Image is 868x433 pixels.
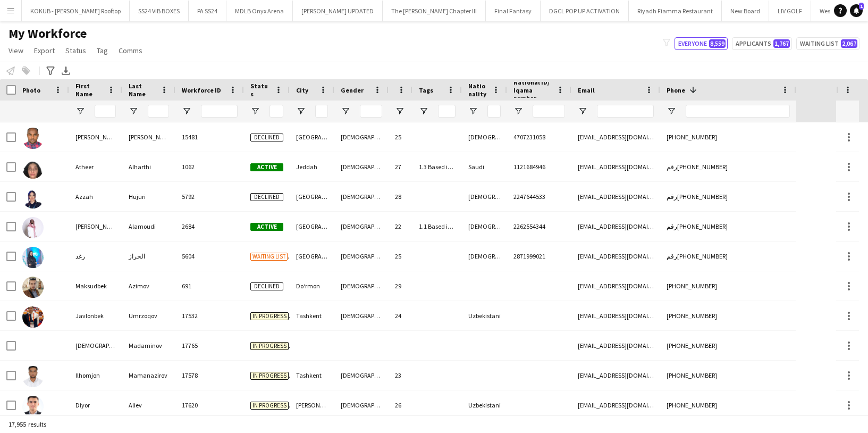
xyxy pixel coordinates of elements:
[462,122,507,152] div: [DEMOGRAPHIC_DATA]
[571,331,660,360] div: [EMAIL_ADDRESS][DOMAIN_NAME]
[250,134,283,141] span: Declined
[389,182,412,211] div: 28
[122,271,175,301] div: Azimov
[462,152,507,181] div: Saudi
[122,182,175,211] div: Hujuri
[850,4,863,17] a: 1
[22,306,44,328] img: Javlonbek Umrzoqov
[290,122,334,152] div: [GEOGRAPHIC_DATA]
[859,3,864,10] span: 1
[571,152,660,181] div: [EMAIL_ADDRESS][DOMAIN_NAME]
[30,44,59,57] a: Export
[513,133,545,141] span: 4707231058
[486,1,541,21] button: Final Fantasy
[290,361,334,390] div: Tashkent
[250,193,283,201] span: Declined
[513,163,545,171] span: 1121684946
[122,242,175,271] div: الخراز
[22,86,40,94] span: Photo
[597,105,654,118] input: Email Filter Input
[660,152,796,181] div: رقم[PHONE_NUMBER]
[122,152,175,181] div: Alharthi
[290,242,334,271] div: [GEOGRAPHIC_DATA]
[334,152,389,181] div: [DEMOGRAPHIC_DATA]
[468,82,488,98] span: Nationality
[389,242,412,271] div: 25
[22,396,44,417] img: Diyor Aliev
[44,64,57,77] app-action-btn: Advanced filters
[69,390,122,420] div: Diyor
[69,361,122,390] div: Ilhomjon
[360,105,382,118] input: Gender Filter Input
[660,301,796,330] div: [PHONE_NUMBER]
[334,242,389,271] div: [DEMOGRAPHIC_DATA]
[22,157,44,179] img: Atheer Alharthi
[60,64,72,77] app-action-btn: Export XLSX
[269,105,283,118] input: Status Filter Input
[22,1,130,21] button: KOKUB - [PERSON_NAME] Rooftop
[175,301,244,330] div: 17532
[541,1,629,21] button: DGCL POP UP ACTIVATION
[389,152,412,181] div: 27
[462,182,507,211] div: [DEMOGRAPHIC_DATA]
[175,361,244,390] div: 17578
[438,105,456,118] input: Tags Filter Input
[389,301,412,330] div: 24
[122,212,175,241] div: Alamoudi
[114,44,147,57] a: Comms
[175,182,244,211] div: 5792
[389,212,412,241] div: 22
[462,390,507,420] div: Uzbekistani
[69,331,122,360] div: [DEMOGRAPHIC_DATA]
[389,122,412,152] div: 25
[22,217,44,238] img: Abdulrhman mohsen Alamoudi
[175,152,244,181] div: 1062
[419,106,428,116] button: Open Filter Menu
[175,242,244,271] div: 5604
[290,182,334,211] div: [GEOGRAPHIC_DATA]
[578,86,595,94] span: Email
[468,106,478,116] button: Open Filter Menu
[412,212,462,241] div: 1.1 Based in [GEOGRAPHIC_DATA], 1.3 Based in [GEOGRAPHIC_DATA], 2.1 English Level = 1/3 Poor, 2.2...
[69,152,122,181] div: Atheer
[250,342,289,350] span: In progress
[148,105,169,118] input: Last Name Filter Input
[334,390,389,420] div: [DEMOGRAPHIC_DATA]
[334,212,389,241] div: [DEMOGRAPHIC_DATA]
[22,277,44,298] img: Maksudbek Azimov
[571,242,660,271] div: [EMAIL_ADDRESS][DOMAIN_NAME]
[61,44,90,57] a: Status
[175,212,244,241] div: 2684
[75,82,103,98] span: First Name
[769,1,811,21] button: LIV GOLF
[226,1,293,21] button: MDLB Onyx Arena
[462,212,507,241] div: [DEMOGRAPHIC_DATA]
[97,46,108,55] span: Tag
[341,86,364,94] span: Gender
[571,361,660,390] div: [EMAIL_ADDRESS][DOMAIN_NAME]
[571,182,660,211] div: [EMAIL_ADDRESS][DOMAIN_NAME]
[660,242,796,271] div: رقم[PHONE_NUMBER]
[571,301,660,330] div: [EMAIL_ADDRESS][DOMAIN_NAME]
[578,106,587,116] button: Open Filter Menu
[22,187,44,209] img: Azzah Hujuri
[341,106,350,116] button: Open Filter Menu
[462,242,507,271] div: [DEMOGRAPHIC_DATA]
[709,39,726,48] span: 8,559
[513,78,552,102] span: National ID/ Iqama number
[69,122,122,152] div: [PERSON_NAME]
[250,402,289,410] span: In progress
[389,361,412,390] div: 23
[629,1,722,21] button: Riyadh Fiamma Restaurant
[250,106,260,116] button: Open Filter Menu
[462,301,507,330] div: Uzbekistani
[250,372,289,380] span: In progress
[122,301,175,330] div: Umrzoqov
[250,282,283,290] span: Declined
[686,105,790,118] input: Phone Filter Input
[293,1,383,21] button: [PERSON_NAME] UPDATED
[22,128,44,149] img: محمد احمد حسين
[660,390,796,420] div: [PHONE_NUMBER]
[513,222,545,230] span: 2262554344
[122,390,175,420] div: Aliev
